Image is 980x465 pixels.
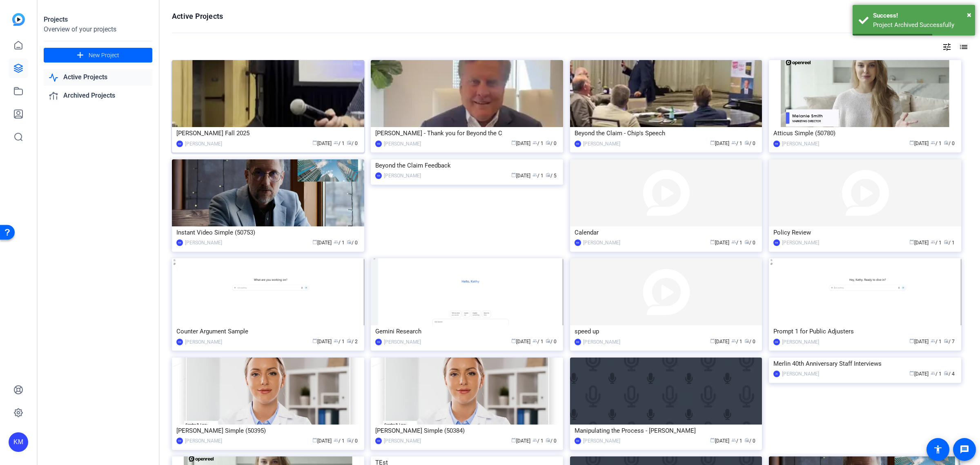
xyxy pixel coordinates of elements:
span: [DATE] [710,240,729,246]
div: [PERSON_NAME] Fall 2025 [176,127,360,139]
span: [DATE] [511,141,530,146]
span: / 1 [532,141,543,146]
span: / 0 [347,141,358,146]
span: / 0 [744,339,755,344]
span: group [731,338,736,343]
span: / 1 [731,141,742,146]
div: Policy Review [773,226,957,239]
span: / 5 [546,173,557,179]
span: / 1 [931,240,942,246]
mat-icon: accessibility [933,445,943,454]
div: KM [375,172,382,179]
span: group [334,140,339,145]
span: / 0 [744,141,755,146]
span: calendar_today [909,371,914,376]
span: / 0 [347,438,358,444]
div: [PERSON_NAME] [782,239,819,247]
span: group [532,172,537,177]
div: KM [176,141,183,147]
span: / 1 [931,339,942,344]
span: / 1 [931,141,942,146]
div: [PERSON_NAME] [583,239,620,247]
span: [DATE] [909,371,929,377]
div: KM [176,339,183,345]
span: radio [944,239,949,244]
div: Projects [44,15,152,25]
div: KM [375,438,382,444]
span: calendar_today [312,438,317,443]
span: calendar_today [710,438,715,443]
div: [PERSON_NAME] [583,140,620,148]
div: [PERSON_NAME] [782,338,819,346]
span: / 1 [334,438,345,444]
div: Gemini Research [375,325,559,338]
div: KM [773,339,780,345]
span: group [532,140,537,145]
div: KM [375,339,382,345]
div: [PERSON_NAME] [185,437,222,445]
mat-icon: message [960,445,969,454]
div: Instant Video Simple (50753) [176,226,360,239]
span: [DATE] [909,240,929,246]
span: radio [347,338,352,343]
div: KM [773,239,780,246]
span: calendar_today [511,438,516,443]
div: KM [575,141,581,147]
div: Calendar [575,226,758,239]
a: Active Projects [44,69,152,86]
span: / 1 [334,240,345,246]
span: group [731,438,736,443]
span: radio [347,140,352,145]
span: [DATE] [511,438,530,444]
div: [PERSON_NAME] [185,239,222,247]
span: radio [744,239,749,244]
span: radio [546,438,550,443]
span: calendar_today [511,172,516,177]
span: calendar_today [312,239,317,244]
span: radio [546,140,550,145]
div: [PERSON_NAME] [583,437,620,445]
div: KM [575,438,581,444]
span: radio [944,140,949,145]
div: Prompt 1 for Public Adjusters [773,325,957,338]
span: / 0 [744,240,755,246]
mat-icon: add [75,50,85,60]
div: KM [575,239,581,246]
span: / 1 [334,339,345,344]
span: group [731,140,736,145]
span: / 0 [944,141,955,146]
span: calendar_today [909,338,914,343]
span: / 7 [944,339,955,344]
span: [DATE] [710,141,729,146]
h1: Active Projects [172,11,223,21]
span: / 0 [546,438,557,444]
span: calendar_today [909,239,914,244]
div: [PERSON_NAME] [782,370,819,378]
div: KM [176,239,183,246]
div: [PERSON_NAME] [782,140,819,148]
span: / 1 [731,438,742,444]
button: New Project [44,48,152,63]
span: [DATE] [511,173,530,179]
div: [PERSON_NAME] [185,338,222,346]
a: Archived Projects [44,87,152,104]
span: / 0 [347,240,358,246]
span: group [334,338,339,343]
div: Overview of your projects [44,25,152,34]
span: group [731,239,736,244]
div: speed up [575,325,758,338]
span: / 1 [334,141,345,146]
div: KM [375,141,382,147]
span: calendar_today [710,338,715,343]
span: group [931,239,935,244]
span: radio [546,338,550,343]
div: Merlin 40th Anniversary Staff Interviews [773,358,957,370]
span: [DATE] [909,339,929,344]
span: New Project [89,51,119,60]
div: KM [773,141,780,147]
span: radio [347,239,352,244]
span: radio [744,140,749,145]
span: / 0 [546,141,557,146]
div: Manipulating the Process - [PERSON_NAME] [575,425,758,437]
span: [DATE] [312,438,332,444]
